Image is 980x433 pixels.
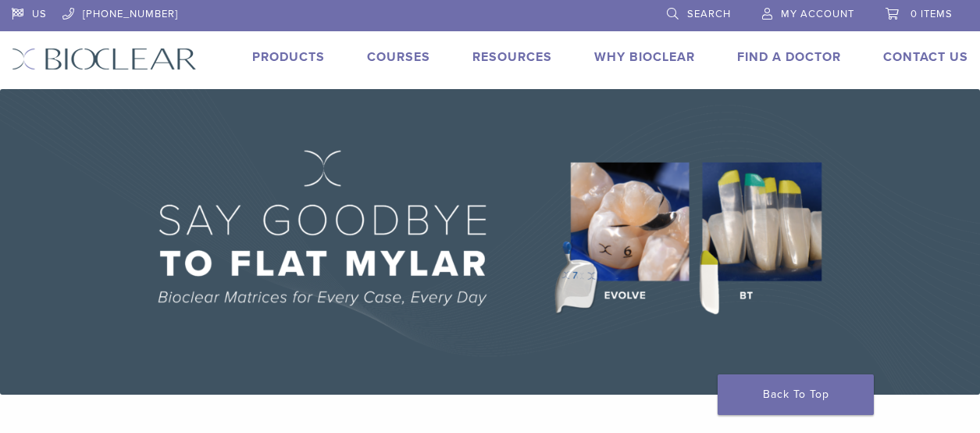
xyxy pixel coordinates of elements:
[883,49,968,65] a: Contact Us
[687,8,731,20] span: Search
[781,8,854,20] span: My Account
[252,49,325,65] a: Products
[12,48,197,70] img: Bioclear
[472,49,552,65] a: Resources
[594,49,695,65] a: Why Bioclear
[737,49,841,65] a: Find A Doctor
[718,374,874,415] a: Back To Top
[911,8,953,20] span: 0 items
[367,49,430,65] a: Courses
